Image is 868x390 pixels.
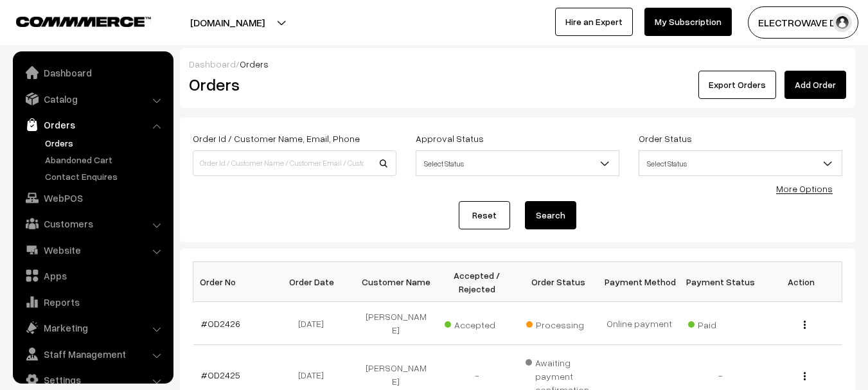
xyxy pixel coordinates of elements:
[240,58,269,69] span: Orders
[416,132,484,145] label: Approval Status
[42,170,169,183] a: Contact Enquires
[416,152,619,175] span: Select Status
[525,201,576,229] button: Search
[748,6,858,39] button: ELECTROWAVE DE…
[16,264,169,287] a: Apps
[639,152,842,175] span: Select Status
[416,150,619,176] span: Select Status
[16,238,169,261] a: Website
[16,17,151,26] img: COMMMERCE
[193,150,396,176] input: Order Id / Customer Name / Customer Email / Customer Phone
[776,183,833,194] a: More Options
[355,302,436,345] td: [PERSON_NAME]
[639,150,842,176] span: Select Status
[42,136,169,150] a: Orders
[833,13,852,32] img: user
[16,87,169,111] a: Catalog
[193,262,274,302] th: Order No
[680,262,761,302] th: Payment Status
[16,186,169,209] a: WebPOS
[688,315,752,332] span: Paid
[274,302,355,345] td: [DATE]
[16,342,169,366] a: Staff Management
[804,321,806,329] img: Menu
[639,132,692,145] label: Order Status
[459,201,510,229] a: Reset
[189,57,846,71] div: /
[436,262,517,302] th: Accepted / Rejected
[16,212,169,235] a: Customers
[201,318,240,329] a: #OD2426
[145,6,310,39] button: [DOMAIN_NAME]
[445,315,509,332] span: Accepted
[355,262,436,302] th: Customer Name
[274,262,355,302] th: Order Date
[16,290,169,314] a: Reports
[644,8,732,36] a: My Subscription
[526,315,590,332] span: Processing
[189,75,395,94] h2: Orders
[16,13,128,28] a: COMMMERCE
[193,132,360,145] label: Order Id / Customer Name, Email, Phone
[16,61,169,84] a: Dashboard
[16,113,169,136] a: Orders
[599,262,680,302] th: Payment Method
[599,302,680,345] td: Online payment
[698,71,776,99] button: Export Orders
[784,71,846,99] a: Add Order
[761,262,842,302] th: Action
[201,369,240,380] a: #OD2425
[16,316,169,339] a: Marketing
[555,8,633,36] a: Hire an Expert
[42,153,169,166] a: Abandoned Cart
[518,262,599,302] th: Order Status
[804,372,806,380] img: Menu
[189,58,236,69] a: Dashboard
